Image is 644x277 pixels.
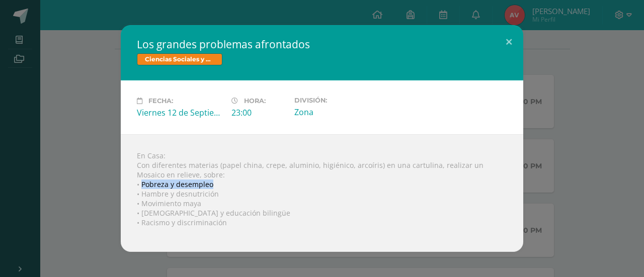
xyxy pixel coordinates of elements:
div: 23:00 [231,107,286,118]
span: Ciencias Sociales y Formación Ciudadana [137,53,222,65]
span: Hora: [244,97,266,105]
h2: Los grandes problemas afrontados [137,37,507,51]
span: Fecha: [148,97,173,105]
div: Zona [294,107,381,118]
button: Close (Esc) [495,25,523,59]
div: Viernes 12 de Septiembre [137,107,223,118]
label: División: [294,97,381,104]
div: En Casa: Con diferentes materias (papel china, crepe, aluminio, higiénico, arcoíris) en una cartu... [121,134,523,252]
